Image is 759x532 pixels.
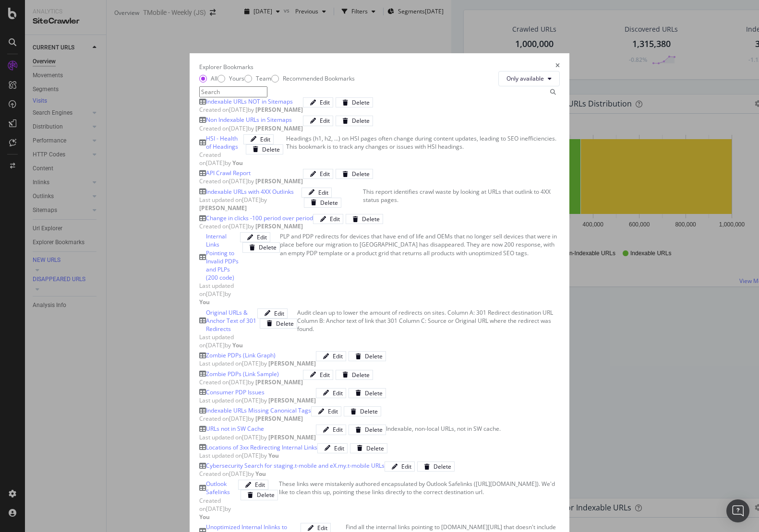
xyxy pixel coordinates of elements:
[349,425,386,435] button: Delete
[401,462,411,471] div: Edit
[336,116,373,126] button: Delete
[352,117,370,125] div: Delete
[506,74,544,83] span: Only available
[352,371,370,379] div: Delete
[206,188,294,196] div: Indexable URLs with 4XX Outlinks
[328,407,338,415] div: Edit
[268,359,316,367] b: [PERSON_NAME]
[280,232,560,308] div: PLP and PDP redirects for devices that have end of life and OEMs that no longer sell devices that...
[352,170,370,178] div: Delete
[199,86,267,97] input: Search
[199,396,316,404] span: Last updated on [DATE] by
[301,188,332,198] button: Edit
[336,370,373,380] button: Delete
[304,198,341,208] button: Delete
[276,319,294,328] div: Delete
[363,188,560,214] div: This report identifies crawl waste by looking at URLs that outlink to 4XX status pages.
[257,233,267,241] div: Edit
[350,443,387,453] button: Delete
[336,169,373,179] button: Delete
[283,74,355,83] div: Recommended Bookmarks
[311,406,341,416] button: Edit
[365,389,383,397] div: Delete
[199,333,243,349] span: Last updated on [DATE] by
[199,359,316,367] span: Last updated on [DATE] by
[313,214,343,224] button: Edit
[303,370,333,380] button: Edit
[199,177,303,185] span: Created on [DATE] by
[286,134,560,169] div: Headings (h1, h2, …) on HSI pages often change during content updates, leading to SEO inefficienc...
[206,308,257,333] div: Original URLs & Anchor Text of 301 Redirects
[318,189,328,197] div: Edit
[255,481,265,489] div: Edit
[417,461,455,472] button: Delete
[346,214,383,224] button: Delete
[316,425,346,435] button: Edit
[206,232,240,282] div: Internal Links Pointing to Invalid PDPs and PLPs (200 code)
[244,74,271,83] div: Team
[256,74,271,83] div: Team
[241,490,278,500] button: Delete
[199,378,303,386] span: Created on [DATE] by
[206,169,251,177] div: API Crawl Report
[206,406,311,414] div: Indexable URLs Missing Canonical Tags
[206,370,279,378] div: Zombie PDPs (Link Sample)
[255,414,303,423] b: [PERSON_NAME]
[199,451,279,460] span: Last updated on [DATE] by
[365,426,383,434] div: Delete
[199,106,303,114] span: Created on [DATE] by
[320,98,330,106] div: Edit
[217,74,244,83] div: Yours
[199,124,303,132] span: Created on [DATE] by
[434,462,451,471] div: Delete
[206,351,276,359] div: Zombie PDPs (Link Graph)
[316,351,346,361] button: Edit
[333,352,343,360] div: Edit
[268,451,279,460] b: You
[260,319,297,329] button: Delete
[206,134,243,151] div: HSI - Health of Headings
[262,145,280,154] div: Delete
[246,144,283,154] button: Delete
[199,282,234,306] span: Last updated on [DATE] by
[255,470,266,478] b: You
[334,444,344,452] div: Edit
[349,388,386,398] button: Delete
[316,388,346,398] button: Edit
[199,497,231,521] span: Created on [DATE] by
[385,461,415,472] button: Edit
[317,443,348,453] button: Edit
[199,204,247,212] b: [PERSON_NAME]
[320,170,330,178] div: Edit
[333,389,343,397] div: Edit
[320,117,330,125] div: Edit
[242,242,280,252] button: Delete
[268,396,316,404] b: [PERSON_NAME]
[257,308,288,319] button: Edit
[352,98,370,106] div: Delete
[206,116,292,124] div: Non Indexable URLs in Sitemaps
[255,222,303,230] b: [PERSON_NAME]
[211,74,217,83] div: All
[232,341,243,349] b: You
[199,433,316,441] span: Last updated on [DATE] by
[365,352,383,360] div: Delete
[255,378,303,386] b: [PERSON_NAME]
[333,426,343,434] div: Edit
[232,159,243,167] b: You
[362,215,380,223] div: Delete
[199,63,253,71] div: Explorer Bookmarks
[498,71,560,86] button: Only available
[271,74,355,83] div: Recommended Bookmarks
[199,298,210,306] b: You
[199,196,267,212] span: Last updated on [DATE] by
[303,169,333,179] button: Edit
[279,480,560,523] div: These links were mistakenly authored encapsulated by Outlook Safelinks ([URL][DOMAIN_NAME]). We'd...
[303,97,333,107] button: Edit
[320,371,330,379] div: Edit
[238,480,268,490] button: Edit
[206,443,317,451] div: Locations of 3xx Redirecting Internal Links
[320,199,338,207] div: Delete
[260,135,270,143] div: Edit
[199,513,210,521] b: You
